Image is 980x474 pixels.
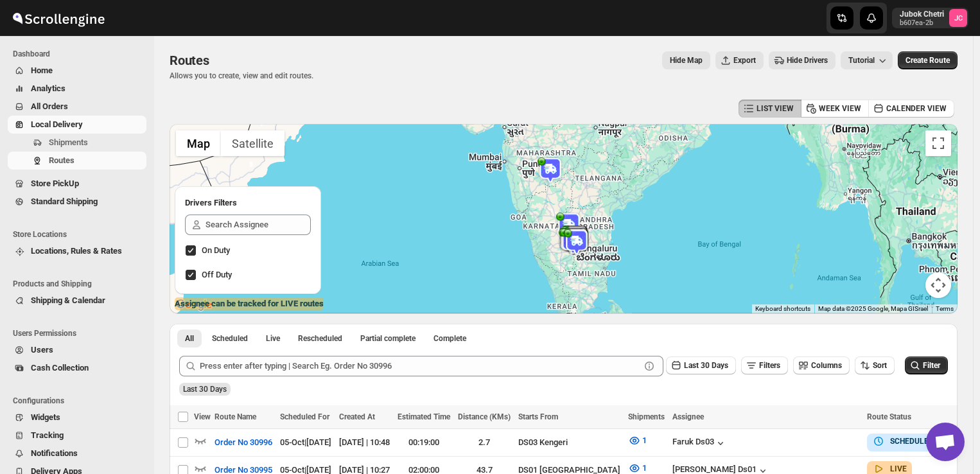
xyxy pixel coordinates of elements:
[266,333,280,344] span: Live
[280,437,331,447] span: 05-Oct | [DATE]
[207,432,280,453] button: Order No 30996
[670,55,703,66] span: Hide Map
[759,361,780,370] span: Filters
[183,385,227,394] span: Last 30 Days
[898,51,958,69] button: Create Route
[811,361,842,370] span: Columns
[855,356,895,374] button: Sort
[841,51,893,69] button: Tutorial
[202,270,232,279] span: Off Duty
[214,412,256,421] span: Route Name
[31,179,79,188] span: Store PickUp
[398,436,450,449] div: 00:19:00
[31,363,89,373] span: Cash Collection
[872,435,934,448] button: SCHEDULED
[936,305,954,312] a: Terms (opens in new tab)
[458,436,511,449] div: 2.7
[49,137,88,147] span: Shipments
[873,361,887,370] span: Sort
[769,51,836,69] button: Hide Drivers
[8,359,146,377] button: Cash Collection
[787,55,828,66] span: Hide Drivers
[200,356,640,376] input: Press enter after typing | Search Eg. Order No 30996
[8,152,146,170] button: Routes
[715,51,764,69] button: Export
[8,341,146,359] button: Users
[212,333,248,344] span: Scheduled
[925,272,951,298] button: Map camera controls
[666,356,736,374] button: Last 30 Days
[684,361,728,370] span: Last 30 Days
[202,245,230,255] span: On Duty
[905,356,948,374] button: Filter
[620,430,654,451] button: 1
[819,103,861,114] span: WEEK VIEW
[170,53,209,68] span: Routes
[173,297,215,313] img: Google
[900,19,944,27] p: b607ea-2b
[662,51,710,69] button: Map action label
[949,9,967,27] span: Jubok Chetri
[185,333,194,344] span: All
[741,356,788,374] button: Filters
[642,463,647,473] span: 1
[818,305,928,312] span: Map data ©2025 Google, Mapa GISrael
[739,100,801,118] button: LIST VIEW
[176,130,221,156] button: Show street map
[8,292,146,310] button: Shipping & Calendar
[170,71,313,81] p: Allows you to create, view and edit routes.
[13,396,148,406] span: Configurations
[13,279,148,289] span: Products and Shipping
[890,464,907,473] b: LIVE
[757,103,794,114] span: LIST VIEW
[642,435,647,445] span: 1
[8,426,146,444] button: Tracking
[801,100,869,118] button: WEEK VIEW
[8,408,146,426] button: Widgets
[793,356,850,374] button: Columns
[458,412,511,421] span: Distance (KMs)
[733,55,756,66] span: Export
[672,437,727,450] button: Faruk Ds03
[194,412,211,421] span: View
[868,100,954,118] button: CALENDER VIEW
[398,412,450,421] span: Estimated Time
[185,197,311,209] h2: Drivers Filters
[31,83,66,93] span: Analytics
[31,295,105,305] span: Shipping & Calendar
[339,436,390,449] div: [DATE] | 10:48
[518,412,558,421] span: Starts From
[848,56,875,66] span: Tutorial
[892,8,968,28] button: User menu
[175,297,324,310] label: Assignee can be tracked for LIVE routes
[954,14,963,22] text: JC
[518,436,620,449] div: DS03 Kengeri
[906,55,950,66] span: Create Route
[13,229,148,240] span: Store Locations
[8,134,146,152] button: Shipments
[31,430,64,440] span: Tracking
[8,62,146,80] button: Home
[867,412,911,421] span: Route Status
[890,437,934,446] b: SCHEDULED
[900,9,944,19] p: Jubok Chetri
[13,49,148,59] span: Dashboard
[13,328,148,338] span: Users Permissions
[31,197,98,206] span: Standard Shipping
[31,101,68,111] span: All Orders
[49,155,74,165] span: Routes
[8,242,146,260] button: Locations, Rules & Rates
[31,345,53,355] span: Users
[755,304,810,313] button: Keyboard shortcuts
[214,436,272,449] span: Order No 30996
[298,333,342,344] span: Rescheduled
[360,333,416,344] span: Partial complete
[628,412,665,421] span: Shipments
[177,329,202,347] button: All routes
[31,66,53,75] span: Home
[10,2,107,34] img: ScrollEngine
[8,80,146,98] button: Analytics
[31,412,60,422] span: Widgets
[339,412,375,421] span: Created At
